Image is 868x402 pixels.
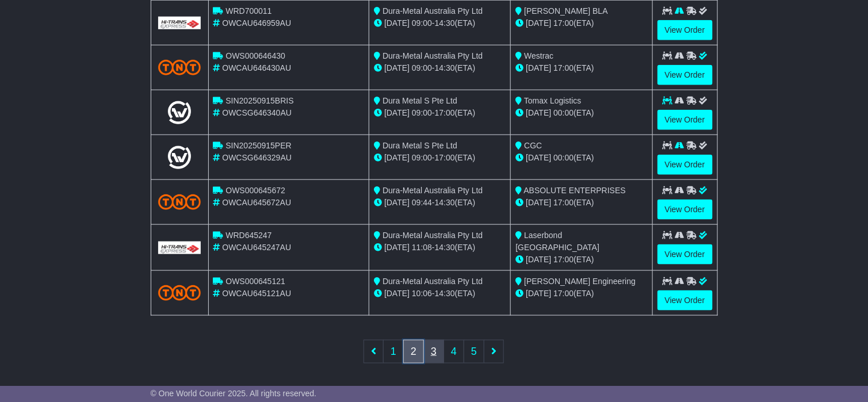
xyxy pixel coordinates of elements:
[657,155,713,175] a: View Order
[225,96,293,105] span: SIN20250915BRIS
[222,153,292,162] span: OWCSG646329AU
[553,289,573,298] span: 17:00
[225,141,291,150] span: SIN20250915PER
[524,51,553,60] span: Westrac
[553,153,573,162] span: 00:00
[524,141,542,150] span: CGC
[526,289,551,298] span: [DATE]
[435,198,455,207] span: 14:30
[412,18,432,28] span: 09:00
[158,17,201,29] img: GetCarrierServiceLogo
[435,18,455,28] span: 14:30
[151,389,317,398] span: © One World Courier 2025. All rights reserved.
[374,242,506,254] div: - (ETA)
[526,18,551,28] span: [DATE]
[222,18,291,28] span: OWCAU646959AU
[168,146,191,169] img: Light
[524,277,636,286] span: [PERSON_NAME] Engineering
[403,340,424,363] a: 2
[222,108,292,117] span: OWCSG646340AU
[435,108,455,117] span: 17:00
[383,231,483,240] span: Dura-Metal Australia Pty Ltd
[657,65,713,85] a: View Order
[384,289,410,298] span: [DATE]
[515,231,599,252] span: Laserbond [GEOGRAPHIC_DATA]
[374,17,506,29] div: - (ETA)
[222,289,291,298] span: OWCAU645121AU
[657,20,713,40] a: View Order
[374,152,506,164] div: - (ETA)
[435,153,455,162] span: 17:00
[384,243,410,252] span: [DATE]
[657,290,713,311] a: View Order
[158,242,201,254] img: GetCarrierServiceLogo
[435,243,455,252] span: 14:30
[515,62,647,74] div: (ETA)
[515,107,647,119] div: (ETA)
[374,62,506,74] div: - (ETA)
[524,6,608,16] span: [PERSON_NAME] BLA
[435,63,455,72] span: 14:30
[657,244,713,265] a: View Order
[225,186,285,195] span: OWS000645672
[553,108,573,117] span: 00:00
[222,63,291,72] span: OWCAU646430AU
[158,194,201,210] img: TNT_Domestic.png
[374,197,506,209] div: - (ETA)
[526,108,551,117] span: [DATE]
[412,63,432,72] span: 09:00
[526,63,551,72] span: [DATE]
[515,197,647,209] div: (ETA)
[515,152,647,164] div: (ETA)
[374,288,506,300] div: - (ETA)
[657,110,713,130] a: View Order
[158,60,201,75] img: TNT_Domestic.png
[225,231,272,240] span: WRD645247
[515,288,647,300] div: (ETA)
[412,289,432,298] span: 10:06
[383,186,483,195] span: Dura-Metal Australia Pty Ltd
[553,255,573,264] span: 17:00
[412,153,432,162] span: 09:00
[384,18,410,28] span: [DATE]
[515,254,647,266] div: (ETA)
[524,96,582,105] span: Tomax Logistics
[412,108,432,117] span: 09:00
[384,198,410,207] span: [DATE]
[435,289,455,298] span: 14:30
[526,198,551,207] span: [DATE]
[412,243,432,252] span: 11:08
[384,63,410,72] span: [DATE]
[526,255,551,264] span: [DATE]
[383,96,457,105] span: Dura Metal S Pte Ltd
[168,101,191,124] img: Light
[423,340,444,363] a: 3
[515,17,647,29] div: (ETA)
[553,198,573,207] span: 17:00
[464,340,484,363] a: 5
[412,198,432,207] span: 09:44
[225,51,285,60] span: OWS000646430
[384,153,410,162] span: [DATE]
[374,107,506,119] div: - (ETA)
[657,200,713,220] a: View Order
[553,63,573,72] span: 17:00
[383,141,457,150] span: Dura Metal S Pte Ltd
[225,277,285,286] span: OWS000645121
[383,6,483,16] span: Dura-Metal Australia Pty Ltd
[526,153,551,162] span: [DATE]
[383,277,483,286] span: Dura-Metal Australia Pty Ltd
[222,198,291,207] span: OWCAU645672AU
[225,6,272,16] span: WRD700011
[553,18,573,28] span: 17:00
[222,243,291,252] span: OWCAU645247AU
[443,340,464,363] a: 4
[383,51,483,60] span: Dura-Metal Australia Pty Ltd
[524,186,626,195] span: ABSOLUTE ENTERPRISES
[384,108,410,117] span: [DATE]
[158,285,201,301] img: TNT_Domestic.png
[383,340,404,363] a: 1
